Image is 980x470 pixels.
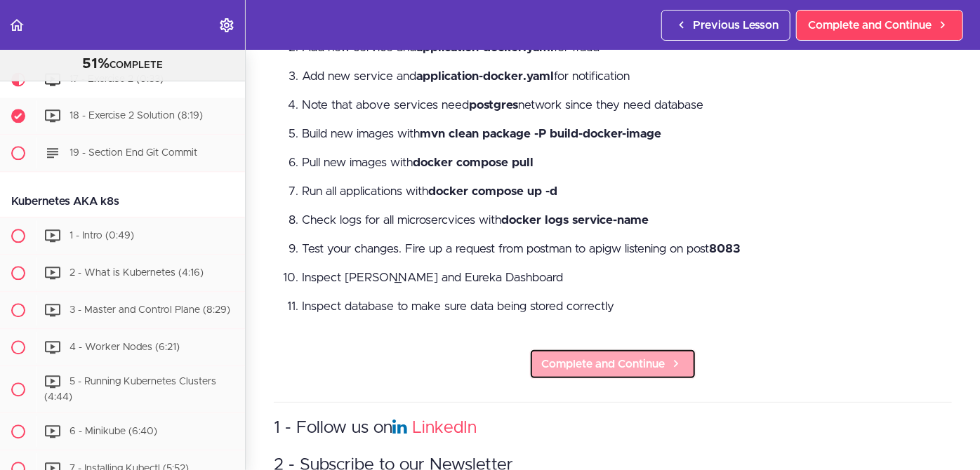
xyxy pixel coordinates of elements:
[82,57,110,71] span: 51%
[661,10,790,41] a: Previous Lesson
[218,17,235,34] svg: Settings Menu
[302,182,952,201] li: Run all applications with
[808,17,932,34] span: Complete and Continue
[69,305,230,315] span: 3 - Master and Control Plane (8:29)
[501,214,649,226] strong: docker logs service-name
[302,154,952,172] li: Pull new images with
[69,268,204,278] span: 2 - What is Kubernetes (4:16)
[274,417,952,440] h3: 1 - Follow us on
[69,231,134,241] span: 1 - Intro (0:49)
[416,70,554,82] strong: application-docker.yaml
[541,356,665,372] span: Complete and Continue
[302,240,952,258] li: Test your changes. Fire up a request from postman to apigw listening on post
[529,349,696,380] a: Complete and Continue
[413,156,534,168] strong: docker compose pull
[302,269,952,287] li: Inspect [PERSON_NAME] and Eureka Dashboard
[416,41,554,53] strong: application-docker.yaml
[69,342,180,352] span: 4 - Worker Nodes (6:21)
[709,243,741,255] strong: 8083
[412,419,477,436] a: LinkedIn
[428,185,557,197] strong: docker compose up -d
[469,99,518,111] strong: postgres
[796,10,963,41] a: Complete and Continue
[69,427,157,436] span: 6 - Minikube (6:40)
[693,17,779,34] span: Previous Lesson
[420,128,661,140] strong: mvn clean package -P build-docker-image
[302,211,952,229] li: Check logs for all microsercvices with
[302,125,952,143] li: Build new images with
[69,111,203,121] span: 18 - Exercise 2 Solution (8:19)
[18,55,227,74] div: COMPLETE
[44,377,216,403] span: 5 - Running Kubernetes Clusters (4:44)
[302,96,952,114] li: Note that above services need network since they need database
[8,17,25,34] svg: Back to course curriculum
[302,67,952,86] li: Add new service and for notification
[302,297,952,316] li: Inspect database to make sure data being stored correctly
[69,148,197,158] span: 19 - Section End Git Commit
